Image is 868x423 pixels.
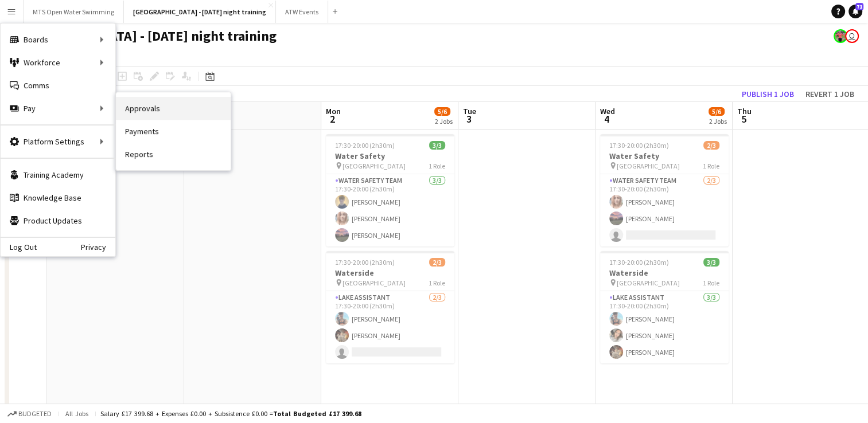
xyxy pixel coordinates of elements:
span: Mon [326,106,341,116]
app-job-card: 17:30-20:00 (2h30m)3/3Water Safety [GEOGRAPHIC_DATA]1 RoleWater Safety Team3/317:30-20:00 (2h30m)... [326,134,454,246]
div: 2 Jobs [435,117,453,126]
h1: [GEOGRAPHIC_DATA] - [DATE] night training [9,28,277,45]
div: Platform Settings [1,130,115,153]
span: 17:30-20:00 (2h30m) [609,141,669,150]
span: 17:30-20:00 (2h30m) [335,258,395,267]
span: 1 Role [703,162,719,170]
app-user-avatar: Lake Manager [845,29,859,43]
span: Total Budgeted £17 399.68 [273,409,361,418]
span: 17:30-20:00 (2h30m) [335,141,395,150]
span: 5 [735,112,752,126]
a: Product Updates [1,209,115,232]
span: [GEOGRAPHIC_DATA] [342,279,406,287]
span: 5/6 [434,107,450,116]
span: Budgeted [18,410,52,418]
app-card-role: Lake Assistant2/317:30-20:00 (2h30m)[PERSON_NAME][PERSON_NAME] [326,291,454,363]
span: 1 Role [429,279,445,287]
button: Publish 1 job [737,87,799,101]
div: Workforce [1,51,115,74]
div: 2 Jobs [709,117,727,126]
app-card-role: Water Safety Team3/317:30-20:00 (2h30m)[PERSON_NAME][PERSON_NAME][PERSON_NAME] [326,174,454,246]
app-job-card: 17:30-20:00 (2h30m)2/3Water Safety [GEOGRAPHIC_DATA]1 RoleWater Safety Team2/317:30-20:00 (2h30m)... [600,134,729,246]
button: Revert 1 job [801,87,859,101]
span: 2/3 [429,258,445,267]
app-job-card: 17:30-20:00 (2h30m)2/3Waterside [GEOGRAPHIC_DATA]1 RoleLake Assistant2/317:30-20:00 (2h30m)[PERSO... [326,251,454,363]
button: [GEOGRAPHIC_DATA] - [DATE] night training [124,1,276,23]
a: Training Academy [1,163,115,186]
h3: Waterside [600,268,729,278]
span: 3/3 [703,258,719,267]
span: [GEOGRAPHIC_DATA] [342,162,406,170]
span: [GEOGRAPHIC_DATA] [617,162,680,170]
a: Approvals [116,97,231,120]
a: Comms [1,74,115,97]
app-user-avatar: ATW Racemakers [834,29,847,43]
app-card-role: Water Safety Team2/317:30-20:00 (2h30m)[PERSON_NAME][PERSON_NAME] [600,174,729,246]
div: Boards [1,28,115,51]
h3: Water Safety [600,151,729,161]
span: 2/3 [703,141,719,150]
span: 2 [324,112,341,126]
span: 1 Role [703,279,719,287]
a: Log Out [1,242,37,252]
app-job-card: 17:30-20:00 (2h30m)3/3Waterside [GEOGRAPHIC_DATA]1 RoleLake Assistant3/317:30-20:00 (2h30m)[PERSO... [600,251,729,363]
span: 71 [855,3,863,10]
div: Pay [1,97,115,120]
span: 17:30-20:00 (2h30m) [609,258,669,267]
div: Salary £17 399.68 + Expenses £0.00 + Subsistence £0.00 = [100,409,361,418]
button: ATW Events [276,1,328,23]
span: Tue [463,106,476,116]
span: 5/6 [709,107,725,116]
a: Privacy [81,242,115,252]
span: Wed [600,106,615,116]
a: 71 [848,5,862,18]
a: Knowledge Base [1,186,115,209]
button: Budgeted [6,408,53,420]
span: [GEOGRAPHIC_DATA] [617,279,680,287]
span: 4 [598,112,615,126]
span: 3/3 [429,141,445,150]
span: All jobs [63,409,91,418]
a: Payments [116,120,231,143]
span: 1 Role [429,162,445,170]
a: Reports [116,143,231,166]
h3: Waterside [326,268,454,278]
span: 3 [461,112,476,126]
h3: Water Safety [326,151,454,161]
span: Thu [737,106,752,116]
button: MTS Open Water Swimming [24,1,124,23]
app-card-role: Lake Assistant3/317:30-20:00 (2h30m)[PERSON_NAME][PERSON_NAME][PERSON_NAME] [600,291,729,363]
